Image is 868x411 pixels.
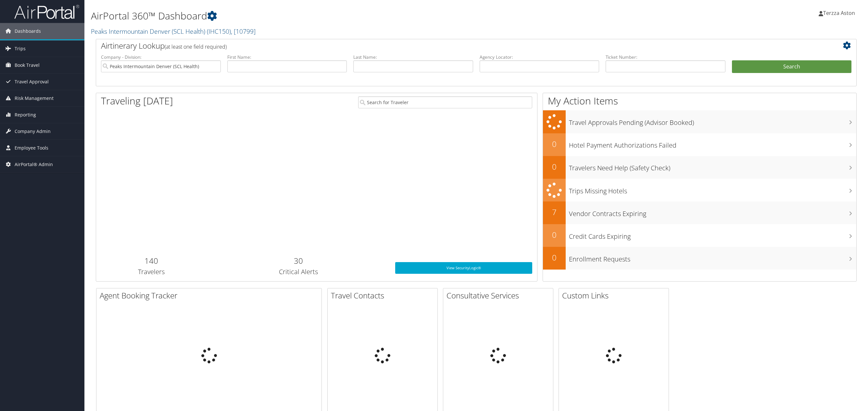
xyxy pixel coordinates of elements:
[211,267,385,276] h3: Critical Alerts
[543,247,857,270] a: 0Enrollment Requests
[101,255,202,266] h2: 140
[819,3,862,23] a: Terzza Aston
[15,23,41,39] span: Dashboards
[331,290,437,301] h2: Travel Contacts
[543,133,857,156] a: 0Hotel Payment Authorizations Failed
[543,229,566,240] h2: 0
[606,54,725,60] label: Ticket Number:
[100,290,321,301] h2: Agent Booking Tracker
[447,290,553,301] h2: Consultative Services
[15,107,36,123] span: Reporting
[101,40,788,51] h2: Airtinerary Lookup
[543,179,857,202] a: Trips Missing Hotels
[569,115,857,127] h3: Travel Approvals Pending (Advisor Booked)
[543,94,857,108] h1: My Action Items
[15,74,49,90] span: Travel Approval
[15,57,40,73] span: Book Travel
[569,138,857,150] h3: Hotel Payment Authorizations Failed
[543,252,566,263] h2: 0
[227,54,347,60] label: First Name:
[165,43,227,50] span: (at least one field required)
[15,41,26,57] span: Trips
[14,4,79,19] img: airportal-logo.png
[543,201,857,224] a: 7Vendor Contracts Expiring
[231,27,256,36] span: , [ 10799 ]
[543,156,857,179] a: 0Travelers Need Help (Safety Check)
[91,27,256,36] a: Peaks Intermountain Denver (SCL Health)
[353,54,473,60] label: Last Name:
[15,140,48,156] span: Employee Tools
[207,27,231,36] span: ( IHC150 )
[543,207,566,218] h2: 7
[101,54,221,60] label: Company - Division:
[91,9,605,23] h1: AirPortal 360™ Dashboard
[211,255,385,266] h2: 30
[358,96,532,108] input: Search for Traveler
[15,123,51,139] span: Company Admin
[562,290,669,301] h2: Custom Links
[543,110,857,133] a: Travel Approvals Pending (Advisor Booked)
[101,267,202,276] h3: Travelers
[569,229,857,241] h3: Credit Cards Expiring
[823,9,855,17] span: Terzza Aston
[569,206,857,218] h3: Vendor Contracts Expiring
[480,54,599,60] label: Agency Locator:
[543,139,566,150] h2: 0
[15,90,54,106] span: Risk Management
[395,262,533,274] a: View SecurityLogic®
[569,183,857,196] h3: Trips Missing Hotels
[732,60,852,73] button: Search
[543,161,566,172] h2: 0
[15,156,53,173] span: AirPortal® Admin
[569,160,857,173] h3: Travelers Need Help (Safety Check)
[569,251,857,264] h3: Enrollment Requests
[101,94,173,108] h1: Traveling [DATE]
[543,224,857,247] a: 0Credit Cards Expiring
